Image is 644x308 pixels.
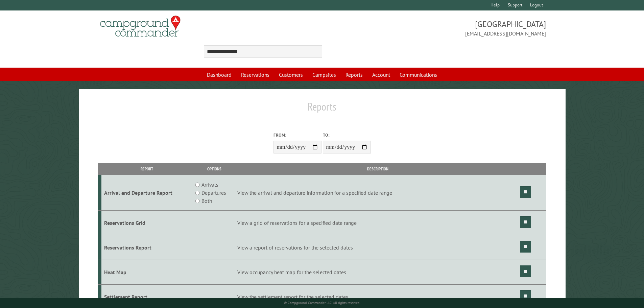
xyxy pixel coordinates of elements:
[201,189,226,197] label: Departures
[101,235,192,260] td: Reservations Report
[236,163,519,175] th: Description
[98,13,183,40] img: Campground Commander
[203,68,236,81] a: Dashboard
[275,68,307,81] a: Customers
[308,68,340,81] a: Campsites
[237,68,273,81] a: Reservations
[192,163,236,175] th: Options
[368,68,394,81] a: Account
[98,100,546,119] h1: Reports
[236,211,519,235] td: View a grid of reservations for a specified date range
[284,301,360,305] small: © Campground Commander LLC. All rights reserved.
[101,260,192,284] td: Heat Map
[323,132,371,138] label: To:
[341,68,367,81] a: Reports
[236,260,519,284] td: View occupancy heat map for the selected dates
[201,181,218,189] label: Arrivals
[101,175,192,211] td: Arrival and Departure Report
[236,175,519,211] td: View the arrival and departure information for a specified date range
[201,197,212,205] label: Both
[236,235,519,260] td: View a report of reservations for the selected dates
[273,132,321,138] label: From:
[322,19,546,38] span: [GEOGRAPHIC_DATA] [EMAIL_ADDRESS][DOMAIN_NAME]
[396,68,441,81] a: Communications
[101,211,192,235] td: Reservations Grid
[101,163,192,175] th: Report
